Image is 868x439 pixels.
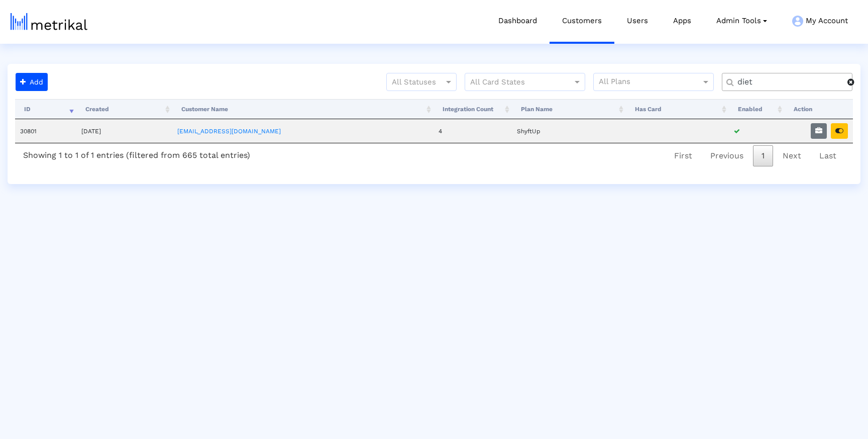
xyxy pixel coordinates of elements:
td: [DATE] [76,119,172,143]
td: 30801 [15,119,76,143]
input: Customer Name [730,77,847,87]
button: Add [16,73,48,91]
th: Created: activate to sort column ascending [76,99,172,119]
td: ShyftUp [512,119,626,143]
th: Plan Name: activate to sort column ascending [512,99,626,119]
td: 4 [433,119,512,143]
img: my-account-menu-icon.png [792,16,803,27]
div: Showing 1 to 1 of 1 entries (filtered from 665 total entries) [15,143,258,164]
th: Customer Name: activate to sort column ascending [172,99,433,119]
a: 1 [753,145,773,166]
a: Last [811,145,845,166]
img: metrical-logo-light.png [11,13,87,30]
th: Has Card: activate to sort column ascending [626,99,729,119]
th: Integration Count: activate to sort column ascending [433,99,512,119]
a: Previous [702,145,752,166]
input: All Plans [599,76,703,89]
th: Action [785,99,853,119]
th: Enabled: activate to sort column ascending [729,99,785,119]
input: All Card States [470,76,562,89]
th: ID: activate to sort column ascending [15,99,76,119]
a: First [666,145,701,166]
a: Next [774,145,810,166]
a: [EMAIL_ADDRESS][DOMAIN_NAME] [177,128,281,135]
